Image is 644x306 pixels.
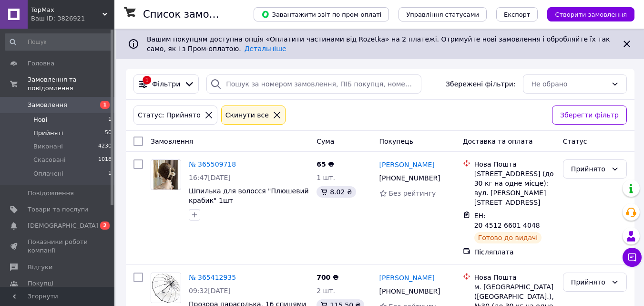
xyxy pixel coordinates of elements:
span: Показники роботи компанії [28,238,88,255]
div: Прийнято [571,277,607,287]
a: Фото товару [151,273,181,303]
span: Повідомлення [28,189,74,198]
span: Управління статусами [406,11,479,18]
a: Фото товару [151,159,181,190]
span: Оплачені [33,169,63,178]
span: [DEMOGRAPHIC_DATA] [28,222,98,230]
span: 700 ₴ [317,274,338,281]
span: Прийняті [33,129,63,137]
span: Скасовані [33,156,66,164]
div: Статус: Прийнято [136,110,203,120]
a: № 365412935 [189,274,236,281]
span: Головна [28,59,54,68]
span: 50 [105,129,112,137]
a: [PERSON_NAME] [379,273,435,283]
div: Не обрано [531,79,607,89]
span: Виконані [33,142,63,151]
a: № 365509718 [189,160,236,168]
span: Вашим покупцям доступна опція «Оплатити частинами від Rozetka» на 2 платежі. Отримуйте нові замов... [147,35,610,53]
span: 09:32[DATE] [189,287,231,295]
span: Відгуки [28,263,52,272]
span: 65 ₴ [317,160,334,168]
h1: Список замовлень [143,9,240,20]
span: Завантажити звіт по пром-оплаті [261,10,381,19]
img: Фото товару [153,160,178,190]
div: [PHONE_NUMBER] [378,171,442,185]
span: 1 [100,101,110,109]
span: Нові [33,116,47,124]
button: Експорт [496,7,538,21]
div: Прийнято [571,164,607,174]
span: Збережені фільтри: [446,79,515,89]
span: 2 шт. [317,287,335,295]
span: ЕН: 20 4512 6601 4048 [474,212,540,229]
a: Створити замовлення [538,10,634,18]
span: Статус [563,137,587,145]
span: 1 [108,169,112,178]
div: Ваш ID: 3826921 [31,14,114,23]
a: Шпилька для волосся "Плюшевий крабик" 1шт [189,187,309,204]
div: Готово до видачі [474,232,542,243]
span: 2 [100,222,110,230]
a: Детальніше [245,45,286,53]
span: Без рейтингу [389,190,436,197]
span: Доставка та оплата [463,137,533,145]
button: Зберегти фільтр [552,106,627,125]
span: 4230 [98,142,112,151]
div: [STREET_ADDRESS] (до 30 кг на одне місце): вул. [PERSON_NAME][STREET_ADDRESS] [474,169,555,207]
span: TopMax [31,6,102,14]
span: 1 шт. [317,174,335,181]
span: Зберегти фільтр [560,110,619,120]
img: Фото товару [151,273,181,302]
span: 16:47[DATE] [189,174,231,181]
div: Післяплата [474,247,555,257]
input: Пошук [5,33,112,51]
button: Чат з покупцем [623,248,642,267]
span: Фільтри [152,79,180,89]
span: Товари та послуги [28,205,88,214]
span: Замовлення [151,137,193,145]
span: Покупці [28,279,53,288]
div: Нова Пошта [474,273,555,282]
span: Замовлення [28,101,67,109]
span: Покупець [379,137,413,145]
div: Нова Пошта [474,159,555,169]
span: Експорт [504,11,531,18]
span: Замовлення та повідомлення [28,75,114,93]
button: Створити замовлення [547,7,634,21]
button: Управління статусами [399,7,487,21]
div: Cкинути все [224,110,271,120]
span: 1 [108,116,112,124]
div: [PHONE_NUMBER] [378,285,442,298]
button: Завантажити звіт по пром-оплаті [254,7,389,21]
div: 8.02 ₴ [317,186,356,198]
span: Створити замовлення [555,11,627,18]
input: Пошук за номером замовлення, ПІБ покупця, номером телефону, Email, номером накладної [206,74,421,94]
span: 1018 [98,156,112,164]
span: Cума [317,137,334,145]
a: [PERSON_NAME] [379,160,435,169]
